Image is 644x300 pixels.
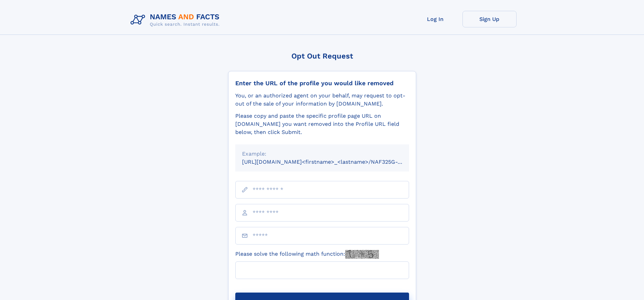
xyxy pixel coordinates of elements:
[235,250,379,259] label: Please solve the following math function:
[235,92,409,108] div: You, or an authorized agent on your behalf, may request to opt-out of the sale of your informatio...
[235,79,409,87] div: Enter the URL of the profile you would like removed
[228,52,416,60] div: Opt Out Request
[242,159,422,165] small: [URL][DOMAIN_NAME]<firstname>_<lastname>/NAF325G-xxxxxxxx
[408,11,462,27] a: Log In
[242,150,402,158] div: Example:
[235,112,409,136] div: Please copy and paste the specific profile page URL on [DOMAIN_NAME] you want removed into the Pr...
[462,11,517,27] a: Sign Up
[128,11,225,29] img: Logo Names and Facts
